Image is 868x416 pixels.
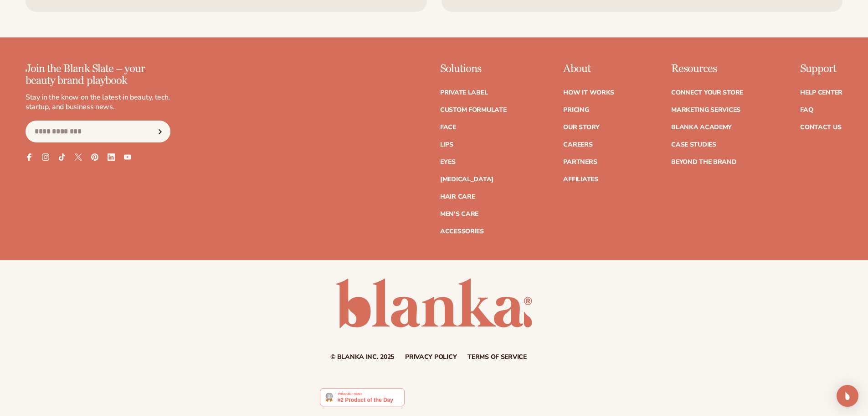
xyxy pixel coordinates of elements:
a: Privacy policy [405,354,457,360]
a: Private label [440,90,488,96]
img: Blanka - Start a beauty or cosmetic line in under 5 minutes | Product Hunt [320,388,404,406]
a: Contact Us [800,124,841,131]
a: Accessories [440,228,484,235]
p: Stay in the know on the latest in beauty, tech, startup, and business news. [26,93,170,112]
a: Pricing [563,107,589,113]
a: Face [440,124,456,131]
small: © Blanka Inc. 2025 [330,353,394,361]
p: Solutions [440,63,507,75]
a: Lips [440,142,453,148]
a: Custom formulate [440,107,507,113]
button: Subscribe [150,121,170,142]
p: Join the Blank Slate – your beauty brand playbook [26,63,170,87]
a: Beyond the brand [671,159,737,165]
a: Our Story [563,124,599,131]
p: About [563,63,614,75]
a: Careers [563,142,592,148]
a: Men's Care [440,211,478,217]
a: Help Center [800,90,842,96]
a: Eyes [440,159,456,165]
a: [MEDICAL_DATA] [440,176,493,183]
a: Connect your store [671,90,743,96]
a: Terms of service [467,354,527,360]
a: FAQ [800,107,813,113]
p: Support [800,63,842,75]
div: Open Intercom Messenger [837,385,858,407]
a: Case Studies [671,142,716,148]
a: Hair Care [440,194,475,200]
a: Affiliates [563,176,598,183]
a: Partners [563,159,597,165]
a: Marketing services [671,107,740,113]
a: Blanka Academy [671,124,732,131]
iframe: Customer reviews powered by Trustpilot [411,388,548,411]
p: Resources [671,63,743,75]
a: How It Works [563,90,614,96]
